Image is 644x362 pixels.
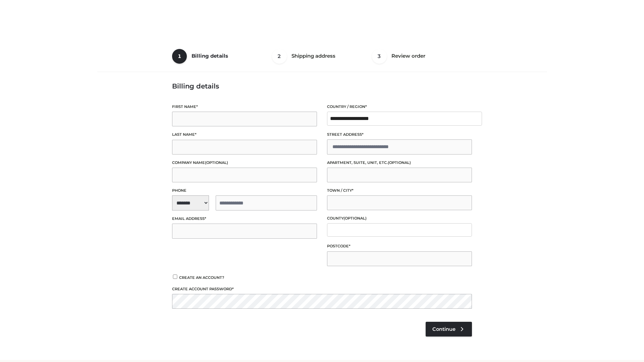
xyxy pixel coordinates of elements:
label: Company name [172,160,317,166]
span: (optional) [205,160,228,165]
label: Create account password [172,286,472,292]
span: (optional) [388,160,411,165]
input: Create an account? [172,275,178,279]
span: Review order [391,53,425,59]
a: Continue [426,322,472,337]
label: Country / Region [327,104,472,110]
label: Town / City [327,187,472,194]
span: Continue [432,326,455,332]
label: Phone [172,187,317,194]
span: 1 [172,49,187,64]
h3: Billing details [172,82,472,90]
span: Shipping address [291,53,335,59]
span: 3 [372,49,387,64]
span: Billing details [192,53,228,59]
label: First name [172,104,317,110]
label: Postcode [327,243,472,249]
span: (optional) [343,216,367,221]
span: 2 [272,49,287,64]
label: Street address [327,131,472,138]
span: Create an account? [179,275,224,280]
label: Email address [172,216,317,222]
label: Last name [172,131,317,138]
label: County [327,215,472,222]
label: Apartment, suite, unit, etc. [327,160,472,166]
